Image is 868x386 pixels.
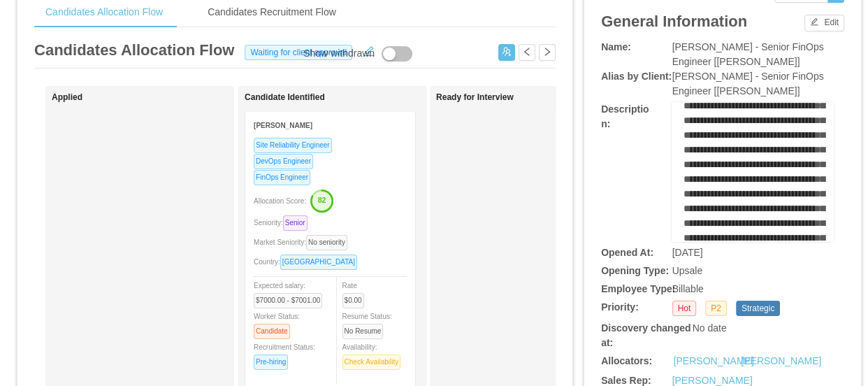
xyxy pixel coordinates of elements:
span: Seniority: [254,219,313,227]
span: Hot [672,301,697,316]
b: Sales Rep: [601,375,651,386]
b: Alias by Client: [601,71,672,82]
span: Billable [672,283,704,294]
span: [DATE] [672,247,703,258]
span: Expected salary: [254,282,328,304]
span: [PERSON_NAME] - Senior FinOps Engineer [[PERSON_NAME]] [672,71,824,96]
span: Pre-hiring [254,355,288,370]
span: Availability: [342,343,407,366]
span: DevOps Engineer [254,154,313,169]
span: $0.00 [342,293,364,308]
strong: [PERSON_NAME] [254,122,312,129]
b: Employee Type: [601,283,675,294]
div: Show withdrawn [303,46,375,62]
h1: Ready for Interview [436,92,632,103]
span: Check Availability [342,355,401,370]
a: [PERSON_NAME] [674,354,754,369]
span: Senior [283,215,308,231]
button: icon: usergroup-add [498,44,515,61]
span: Waiting for client approval [245,45,352,60]
article: Candidates Allocation Flow [34,38,234,62]
span: Market Seniority: [254,238,353,246]
button: icon: edit [358,43,380,57]
span: Allocation Score: [254,197,306,205]
button: icon: editEdit [804,15,844,31]
span: Country: [254,258,363,266]
span: No Resume [342,324,384,339]
span: Candidate [254,324,290,339]
span: Recruitment Status: [254,343,315,366]
span: Site Reliability Engineer [254,138,332,153]
span: Upsale [672,265,703,276]
button: icon: right [539,44,556,61]
b: Name: [601,41,631,52]
span: Strategic [736,301,780,316]
span: P2 [705,301,727,316]
b: Discovery changed at: [601,322,690,348]
span: No seniority [306,235,347,250]
span: Resume Status: [342,313,392,335]
b: Allocators: [601,355,652,366]
span: Worker Status: [254,313,300,335]
button: icon: left [519,44,535,61]
span: [PERSON_NAME] - Senior FinOps Engineer [[PERSON_NAME]] [672,41,824,67]
a: [PERSON_NAME] [672,375,753,386]
a: [PERSON_NAME] [741,354,821,369]
div: rdw-wrapper [672,102,834,242]
span: $7000.00 - $7001.00 [254,293,322,308]
b: Opening Type: [601,265,669,276]
div: rdw-editor [683,59,823,199]
span: [GEOGRAPHIC_DATA] [280,255,357,270]
text: 82 [318,196,326,204]
h1: Candidate Identified [245,92,440,103]
span: FinOps Engineer [254,170,310,185]
b: Description: [601,103,649,129]
span: Rate [342,282,370,304]
h1: Applied [52,92,247,103]
article: General Information [601,10,747,33]
b: Opened At: [601,247,653,258]
button: 82 [306,189,334,211]
span: No date [692,322,726,334]
b: Priority: [601,301,639,313]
